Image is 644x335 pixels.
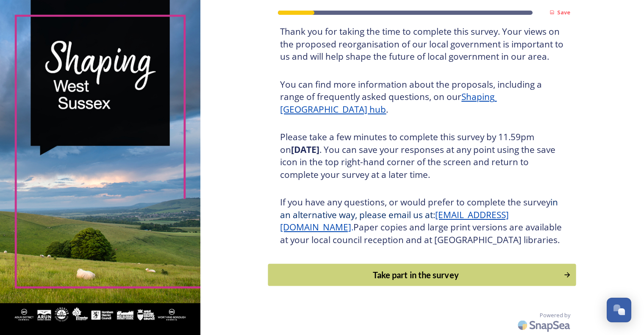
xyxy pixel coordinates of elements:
[351,221,353,233] span: .
[280,78,564,116] h3: You can find more information about the proposals, including a range of frequently asked question...
[280,196,560,221] span: in an alternative way, please email us at:
[280,209,509,233] a: [EMAIL_ADDRESS][DOMAIN_NAME]
[607,298,631,322] button: Open Chat
[280,25,564,63] h3: Thank you for taking the time to complete this survey. Your views on the proposed reorganisation ...
[280,91,497,115] a: Shaping [GEOGRAPHIC_DATA] hub
[540,311,570,319] span: Powered by
[268,264,576,286] button: Continue
[291,144,319,155] strong: [DATE]
[557,8,570,16] strong: Save
[273,269,559,281] div: Take part in the survey
[515,315,575,335] img: SnapSea Logo
[280,196,564,246] h3: If you have any questions, or would prefer to complete the survey Paper copies and large print ve...
[280,131,564,181] h3: Please take a few minutes to complete this survey by 11.59pm on . You can save your responses at ...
